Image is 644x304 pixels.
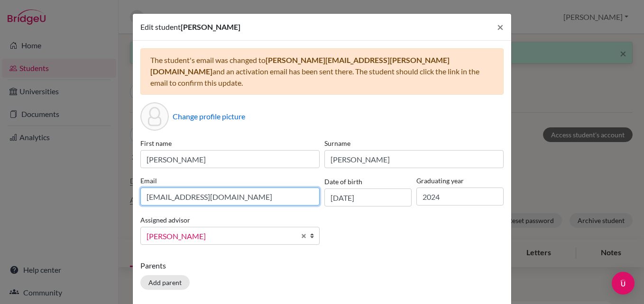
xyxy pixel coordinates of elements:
p: Parents [140,260,504,271]
span: [PERSON_NAME] [181,22,240,31]
label: Email [140,176,320,186]
div: Profile picture [140,102,169,131]
button: Add parent [140,275,190,290]
div: Open Intercom Messenger [612,272,635,295]
div: The student's email was changed to and an activation email has been sent there. The student shoul... [140,48,504,95]
label: Assigned advisor [140,215,190,225]
span: [PERSON_NAME][EMAIL_ADDRESS][PERSON_NAME][DOMAIN_NAME] [150,55,450,76]
label: First name [140,138,320,148]
label: Date of birth [324,177,362,187]
span: [PERSON_NAME] [147,230,295,242]
span: Edit student [140,22,181,31]
label: Surname [324,138,504,148]
input: dd/mm/yyyy [324,188,412,206]
span: × [497,20,504,34]
button: Close [489,14,511,40]
label: Graduating year [416,176,504,186]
